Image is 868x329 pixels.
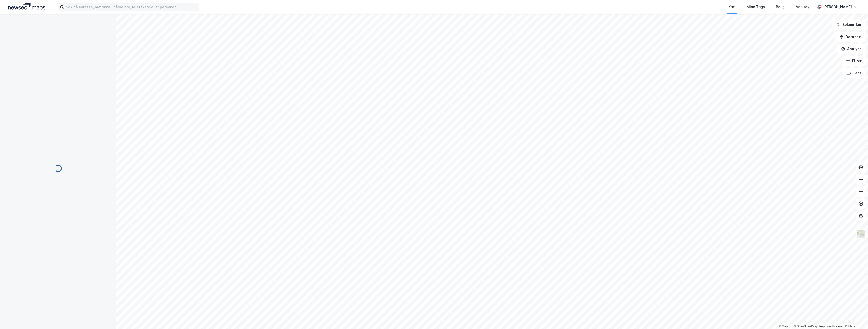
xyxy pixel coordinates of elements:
a: OpenStreetMap [794,325,818,328]
button: Datasett [835,32,866,42]
div: Kontrollprogram for chat [843,305,868,329]
img: spinner.a6d8c91a73a9ac5275cf975e30b51cfb.svg [54,164,62,172]
a: Improve this map [819,325,844,328]
input: Søk på adresse, matrikkel, gårdeiere, leietakere eller personer [64,3,199,11]
iframe: Chat Widget [843,305,868,329]
a: Mapbox [779,325,793,328]
img: Z [856,229,866,239]
button: Bokmerker [832,20,866,30]
button: Filter [842,56,866,66]
div: Mine Tags [747,4,765,10]
div: Bolig [776,4,785,10]
button: Tags [843,68,866,78]
div: [PERSON_NAME] [823,4,852,10]
img: logo.a4113a55bc3d86da70a041830d287a7e.svg [8,3,45,11]
button: Analyse [837,44,866,54]
div: Verktøy [796,4,809,10]
div: Kart [728,4,736,10]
